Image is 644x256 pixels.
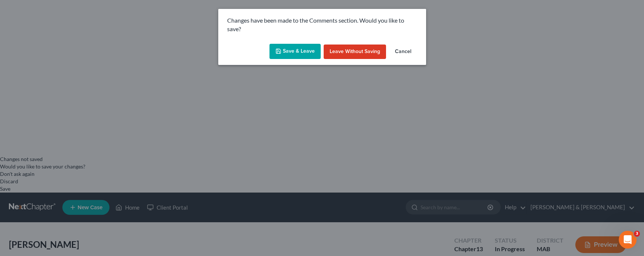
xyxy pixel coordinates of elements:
[324,45,386,59] button: Leave without Saving
[619,231,637,249] iframe: Intercom live chat
[269,44,321,59] button: Save & Leave
[227,16,417,33] p: Changes have been made to the Comments section. Would you like to save?
[634,231,640,237] span: 3
[389,45,417,59] button: Cancel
